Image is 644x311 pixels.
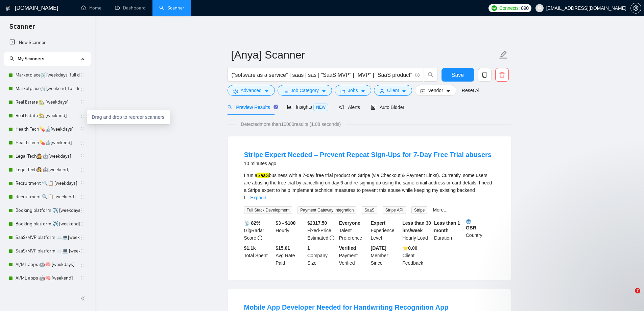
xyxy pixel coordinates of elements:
[371,105,376,110] span: robot
[287,104,328,110] span: Insights
[4,150,90,163] li: Legal Tech👩‍⚖️🤖[weekdays]
[16,258,80,271] a: AI/ML apps 🤖🧠 [weekdays]
[228,85,275,96] button: settingAdvancedcaret-down
[243,244,275,267] div: Total Spent
[495,68,509,82] button: delete
[244,220,261,226] b: 📡 82%
[16,217,80,231] a: Booking platform ✈️ [weekend]
[257,173,269,178] mark: SaaS
[380,89,384,94] span: user
[228,105,276,110] span: Preview Results
[80,86,86,91] span: holder
[80,262,86,267] span: holder
[228,105,232,110] span: search
[340,89,345,94] span: folder
[236,120,345,128] span: Detected more than 10000 results (1.08 seconds)
[80,113,86,118] span: holder
[630,5,641,11] a: setting
[16,190,80,204] a: Recruitment 🔍📋 [weekend]
[4,217,90,231] li: Booking platform ✈️ [weekend]
[466,219,471,224] img: 🌐
[80,181,86,186] span: holder
[278,85,332,96] button: barsJob Categorycaret-down
[80,248,86,254] span: holder
[16,231,80,244] a: SaaS/MVP platform ☁️💻[weekdays]
[387,87,399,94] span: Client
[287,105,292,109] span: area-chart
[80,208,86,213] span: holder
[6,3,10,14] img: logo
[80,295,87,302] span: double-left
[16,109,80,123] a: Real Estate 🏡 [weekend]
[244,159,492,168] div: 10 minutes ago
[274,244,306,267] div: Avg Rate Paid
[244,245,256,251] b: $ 1.1k
[338,244,369,267] div: Payment Verified
[339,105,360,110] span: Alerts
[80,235,86,240] span: holder
[466,219,495,230] b: GBR
[371,245,386,251] b: [DATE]
[80,221,86,227] span: holder
[402,220,431,233] b: Less than 30 hrs/week
[411,206,427,214] span: Stripe
[428,87,443,94] span: Vendor
[433,207,448,213] a: More...
[631,5,641,11] span: setting
[16,163,80,177] a: Legal Tech👩‍⚖️🤖[weekend]
[16,123,80,136] a: Health Tech💊🔬[weekdays]
[291,87,319,94] span: Job Category
[462,87,480,94] a: Reset All
[283,89,288,94] span: bars
[339,105,344,110] span: notification
[4,123,90,136] li: Health Tech💊🔬[weekdays]
[452,71,464,79] span: Save
[80,154,86,159] span: holder
[442,68,474,82] button: Save
[4,271,90,285] li: AI/ML apps 🤖🧠 [weekend]
[369,244,401,267] div: Member Since
[635,288,640,293] span: 7
[250,195,266,200] a: Expand
[307,235,328,241] span: Estimated
[434,220,460,233] b: Less than 1 month
[371,105,404,110] span: Auto Bidder
[9,56,44,62] span: My Scanners
[80,127,86,132] span: holder
[16,136,80,150] a: Health Tech💊🔬[weekend]
[80,140,86,146] span: holder
[415,73,420,77] span: info-circle
[276,220,295,226] b: $3 - $100
[273,104,279,110] div: Tooltip anchor
[4,95,90,109] li: Real Estate 🏡 [weekdays]
[415,85,456,96] button: idcardVendorcaret-down
[16,82,80,95] a: Marketplace🛒[weekend, full description]
[4,136,90,150] li: Health Tech💊🔬[weekend]
[338,219,369,242] div: Talent Preference
[115,5,146,11] a: dashboardDashboard
[424,68,437,82] button: search
[330,236,334,240] span: exclamation-circle
[233,89,238,94] span: setting
[499,4,520,12] span: Connects:
[402,245,417,251] b: ⭐️ 0.00
[80,167,86,173] span: holder
[80,275,86,281] span: holder
[348,87,358,94] span: Jobs
[478,72,491,78] span: copy
[424,72,437,78] span: search
[492,5,497,11] img: upwork-logo.png
[244,206,292,214] span: Full Stack Development
[16,150,80,163] a: Legal Tech👩‍⚖️🤖[weekdays]
[4,204,90,217] li: Booking platform ✈️ [weekdays]
[244,172,495,201] div: I run a business with a 7-day free trial product on Stripe (via Checkout & Payment Links). Curren...
[313,104,328,111] span: NEW
[80,99,86,105] span: holder
[402,89,406,94] span: caret-down
[4,231,90,244] li: SaaS/MVP platform ☁️💻[weekdays]
[274,219,306,242] div: Hourly
[276,245,290,251] b: $15.01
[4,190,90,204] li: Recruitment 🔍📋 [weekend]
[362,206,377,214] span: SaaS
[361,89,365,94] span: caret-down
